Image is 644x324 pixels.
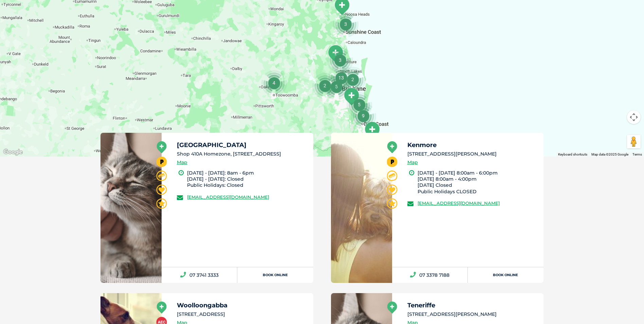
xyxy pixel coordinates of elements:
button: Map camera controls [627,110,641,124]
div: 9 [350,103,376,129]
div: 5 [324,74,349,100]
li: [STREET_ADDRESS] [177,311,307,318]
li: [DATE] - [DATE]: 8am - 6pm [DATE] - [DATE]: Closed Public Holidays: Closed [187,170,307,188]
li: [STREET_ADDRESS][PERSON_NAME] [407,311,538,318]
div: 4 [261,70,287,96]
div: Morayfield [327,44,344,63]
li: [DATE] - [DATE] 8:00am - 6:00pm [DATE] 8:00am - 4:00pm [DATE] Closed Public Holidays CLOSED [418,170,538,195]
a: Map [407,159,418,166]
a: [EMAIL_ADDRESS][DOMAIN_NAME] [187,194,269,200]
a: 07 3378 7188 [392,267,468,283]
div: 2 [340,67,366,92]
a: Open this area in Google Maps (opens a new window) [2,148,24,157]
a: Terms (opens in new tab) [632,152,642,156]
a: 07 3741 3333 [162,267,237,283]
div: 13 [328,65,354,91]
span: Map data ©2025 Google [591,152,628,156]
h5: Teneriffe [407,302,538,308]
div: 3 [327,47,353,73]
li: [STREET_ADDRESS][PERSON_NAME] [407,150,538,158]
img: Google [2,148,24,157]
li: Shop 410A Homezone, [STREET_ADDRESS] [177,150,307,158]
div: 5 [346,92,372,118]
a: Map [177,159,187,166]
button: Drag Pegman onto the map to open Street View [627,135,641,148]
h5: Woolloongabba [177,302,307,308]
a: Book Online [468,267,544,283]
h5: [GEOGRAPHIC_DATA] [177,142,307,148]
div: 3 [333,11,358,37]
a: Book Online [237,267,313,283]
div: 2 [312,73,338,98]
h5: Kenmore [407,142,538,148]
a: [EMAIL_ADDRESS][DOMAIN_NAME] [418,200,500,206]
div: Tweed Heads [364,121,381,140]
button: Keyboard shortcuts [558,152,587,157]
